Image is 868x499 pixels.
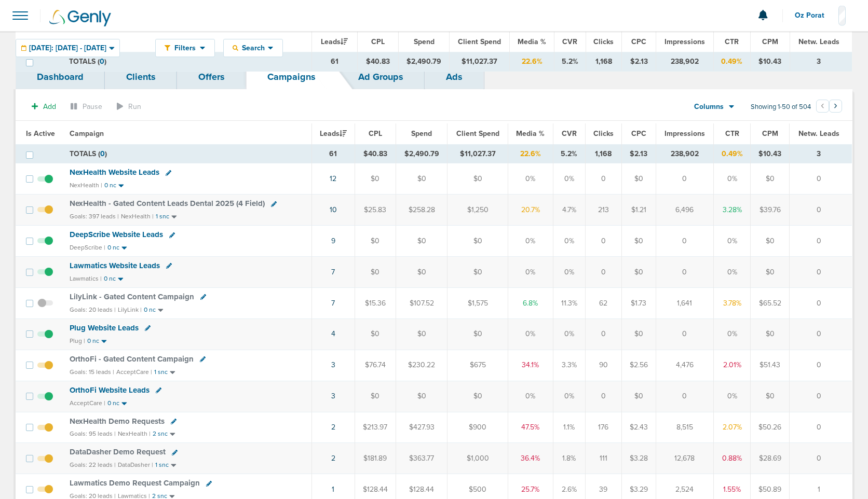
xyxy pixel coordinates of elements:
td: 0 [789,257,852,288]
td: 0 [586,257,621,288]
td: $2,490.79 [399,52,450,71]
span: NexHealth Website Leads [70,168,159,177]
span: Is Active [26,37,55,46]
td: $0 [751,226,790,257]
td: 0% [713,318,750,350]
a: 2 [331,454,335,463]
td: 0 [789,443,852,474]
td: $2,490.79 [396,144,447,163]
td: $1,575 [447,287,508,318]
td: 34.1% [508,350,553,381]
td: 0% [713,226,750,257]
span: Spend [414,37,435,46]
td: 2.07% [713,412,750,443]
td: 1,168 [586,52,622,71]
td: 3.3% [553,350,586,381]
td: $363.77 [396,443,447,474]
a: Clients [105,65,177,89]
td: 62 [586,287,621,318]
td: 90 [586,350,621,381]
td: $15.36 [355,287,396,318]
td: 11.3% [553,287,586,318]
td: 1,641 [656,287,713,318]
td: $0 [447,163,508,195]
td: 0 [656,163,713,195]
a: 9 [331,237,335,245]
td: 0 [789,412,852,443]
td: 0 [586,381,621,412]
small: 1 snc [154,368,168,376]
span: Client Spend [456,129,499,138]
img: Genly [49,10,111,26]
td: $0 [396,318,447,350]
td: $39.76 [751,195,790,226]
a: 7 [331,268,335,276]
span: Clicks [593,37,614,46]
td: $76.74 [355,350,396,381]
span: Is Active [26,129,55,138]
td: 4.7% [553,195,586,226]
a: 7 [331,299,335,308]
td: 111 [586,443,621,474]
span: CVR [562,129,577,138]
td: 0% [713,163,750,195]
td: $230.22 [396,350,447,381]
span: CPM [762,37,778,46]
td: 0% [508,381,553,412]
a: Offers [177,65,246,89]
td: 3.78% [713,287,750,318]
small: 0 nc [87,337,99,345]
td: $1,250 [447,195,508,226]
small: 1 snc [155,461,169,469]
small: AcceptCare | [116,368,152,376]
small: 0 nc [107,399,119,407]
td: $10.43 [750,52,790,71]
td: $0 [355,226,396,257]
td: $0 [447,381,508,412]
span: Impressions [664,129,705,138]
td: $181.89 [355,443,396,474]
a: 3 [331,361,335,369]
td: $0 [447,318,508,350]
td: $40.83 [355,144,396,163]
td: 3 [790,52,852,71]
td: 0% [553,163,586,195]
td: 1.1% [553,412,586,443]
td: $0 [355,163,396,195]
small: LilyLink | [118,306,142,313]
td: 0% [508,226,553,257]
span: 0 [100,149,105,158]
span: Impressions [664,37,705,46]
td: $0 [751,381,790,412]
span: CVR [562,37,577,46]
span: Media % [518,37,546,46]
span: Oz Porat [795,12,832,19]
a: 4 [331,329,335,338]
span: DataDasher Demo Request [70,447,166,456]
a: Ads [425,65,484,89]
td: $0 [621,318,656,350]
span: NexHealth - Gated Content Leads Dental 2025 (4 Field) [70,199,265,208]
td: $0 [396,257,447,288]
td: $50.26 [751,412,790,443]
td: 0% [508,257,553,288]
td: 47.5% [508,412,553,443]
td: 36.4% [508,443,553,474]
td: $25.83 [355,195,396,226]
td: 0 [789,163,852,195]
td: $675 [447,350,508,381]
td: $0 [396,381,447,412]
td: 0 [586,163,621,195]
span: OrthoFi Website Leads [70,385,150,395]
td: $0 [621,257,656,288]
td: 0% [508,163,553,195]
td: 22.6% [510,52,554,71]
td: $11,027.37 [450,52,510,71]
td: 0% [553,257,586,288]
small: 1 snc [156,213,169,220]
td: 61 [312,52,357,71]
button: Go to next page [829,100,842,113]
span: CPL [369,129,382,138]
td: $213.97 [355,412,396,443]
button: Add [26,99,62,114]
